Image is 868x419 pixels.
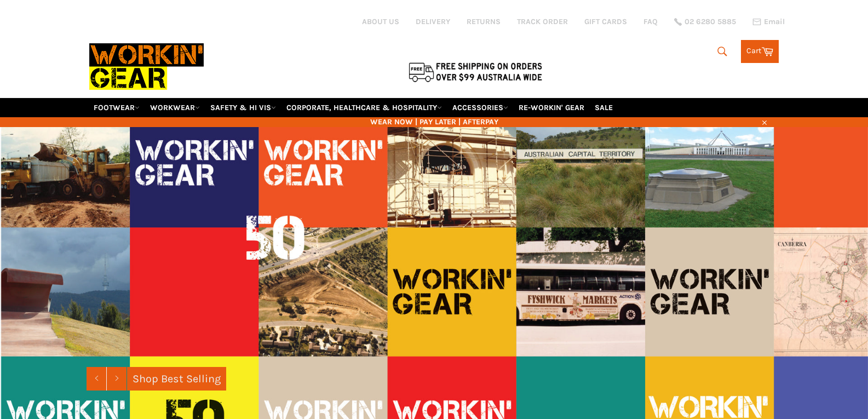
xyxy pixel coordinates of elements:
[467,16,501,27] a: RETURNS
[362,16,399,27] a: ABOUT US
[685,18,736,26] span: 02 6280 5885
[282,98,446,117] a: CORPORATE, HEALTHCARE & HOSPITALITY
[127,367,226,391] a: Shop Best Selling
[146,98,204,117] a: WORKWEAR
[584,16,627,27] a: GIFT CARDS
[89,117,779,127] span: WEAR NOW | PAY LATER | AFTERPAY
[407,60,544,83] img: Flat $9.95 shipping Australia wide
[89,36,204,97] img: Workin Gear leaders in Workwear, Safety Boots, PPE, Uniforms. Australia's No.1 in Workwear
[89,98,144,117] a: FOOTWEAR
[206,98,280,117] a: SAFETY & HI VIS
[752,18,785,26] a: Email
[517,16,568,27] a: TRACK ORDER
[674,18,736,26] a: 02 6280 5885
[514,98,589,117] a: RE-WORKIN' GEAR
[764,18,785,26] span: Email
[741,40,779,63] a: Cart
[416,16,450,27] a: DELIVERY
[448,98,513,117] a: ACCESSORIES
[590,98,617,117] a: SALE
[643,16,658,27] a: FAQ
